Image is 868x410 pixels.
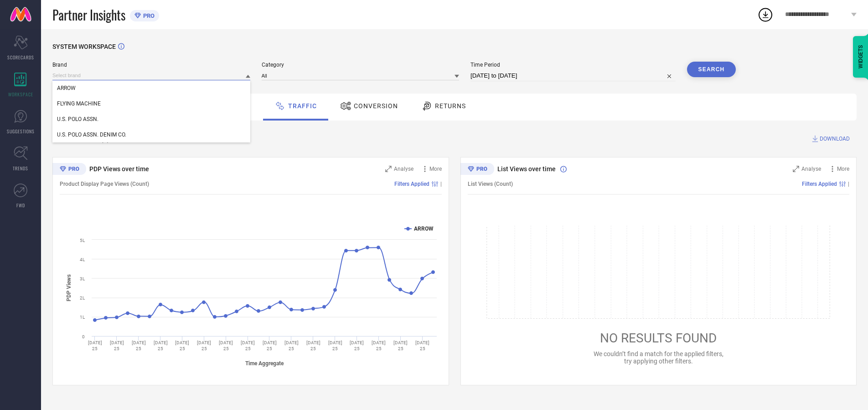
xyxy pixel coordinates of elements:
span: Analyse [394,166,413,172]
div: Premium [460,163,494,177]
span: DOWNLOAD [820,134,850,143]
span: Category [262,62,460,68]
svg: Zoom [793,166,799,172]
tspan: Time Aggregate [245,360,284,367]
text: [DATE] 25 [328,340,342,351]
text: [DATE] 25 [415,340,429,351]
span: PDP Views over time [89,165,149,173]
span: More [429,166,442,172]
span: SUGGESTIONS [7,128,35,135]
div: Premium [52,163,86,177]
text: [DATE] 25 [350,340,364,351]
span: Time Period [470,62,676,68]
span: Partner Insights [52,5,125,24]
text: [DATE] 25 [175,340,189,351]
div: U.S. POLO ASSN. DENIM CO. [52,127,250,142]
tspan: PDP Views [66,274,72,301]
text: [DATE] 25 [219,340,233,351]
button: Search [687,62,736,77]
div: ARROW [52,80,250,96]
span: TRENDS [13,165,28,172]
span: WORKSPACE [8,91,33,98]
span: Traffic [288,102,317,110]
text: [DATE] 25 [306,340,320,351]
text: 0 [82,334,85,339]
span: U.S. POLO ASSN. DENIM CO. [57,131,126,138]
div: FLYING MACHINE [52,96,250,111]
text: [DATE] 25 [132,340,146,351]
span: Returns [435,102,466,110]
div: Open download list [757,6,774,23]
span: | [848,181,849,187]
text: 3L [80,276,85,281]
span: Conversion [354,102,398,110]
span: SYSTEM WORKSPACE [52,43,116,50]
span: Filters Applied [802,181,837,187]
text: [DATE] 25 [154,340,168,351]
span: Filters Applied [394,181,429,187]
text: [DATE] 25 [263,340,277,351]
span: List Views (Count) [468,181,513,187]
span: FWD [16,202,25,209]
span: Brand [52,62,250,68]
span: SCORECARDS [7,54,34,61]
span: List Views over time [497,165,556,173]
span: U.S. POLO ASSN. [57,116,98,122]
text: [DATE] 25 [241,340,255,351]
span: PRO [141,12,155,19]
text: ARROW [414,226,434,232]
text: [DATE] 25 [197,340,211,351]
span: Product Display Page Views (Count) [60,181,149,187]
span: ARROW [57,85,76,91]
text: [DATE] 25 [110,340,124,351]
span: Analyse [801,166,821,172]
span: | [440,181,442,187]
div: U.S. POLO ASSN. [52,111,250,127]
text: [DATE] 25 [372,340,386,351]
input: Select time period [470,70,676,81]
span: We couldn’t find a match for the applied filters, try applying other filters. [594,350,723,365]
text: [DATE] 25 [284,340,299,351]
text: [DATE] 25 [393,340,408,351]
text: 2L [80,295,85,300]
input: Select brand [52,71,250,80]
svg: Zoom [385,166,392,172]
span: More [837,166,849,172]
span: FLYING MACHINE [57,100,101,107]
span: NO RESULTS FOUND [600,331,717,346]
text: 5L [80,238,85,243]
text: 1L [80,315,85,320]
text: [DATE] 25 [88,340,102,351]
text: 4L [80,257,85,262]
